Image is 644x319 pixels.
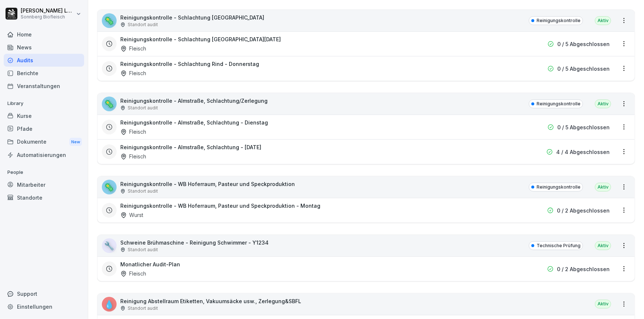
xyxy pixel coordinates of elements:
[4,287,84,300] div: Support
[557,265,610,273] p: 0 / 2 Abgeschlossen
[69,138,82,146] div: New
[120,128,146,136] div: Fleisch
[102,297,117,312] div: 💧
[128,305,158,312] p: Standort audit
[102,13,117,28] div: 🦠
[556,148,610,156] p: 4 / 4 Abgeschlossen
[4,41,84,54] a: News
[128,105,158,111] p: Standort audit
[120,153,146,160] div: Fleisch
[4,67,84,80] a: Berichte
[120,202,320,210] h3: Reinigungskontrolle - WB Hoferraum, Pasteur und Speckproduktion - Montag
[120,119,268,126] h3: Reinigungskontrolle - Almstraße, Schlachtung - Dienstag
[4,28,84,41] a: Home
[595,99,611,108] div: Aktiv
[4,80,84,92] a: Veranstaltungen
[120,60,259,68] h3: Reinigungskontrolle - Schlachtung Rind - Donnerstag
[120,211,143,219] div: Wurst
[4,191,84,204] a: Standorte
[120,260,180,268] h3: Monatlicher Audit-Plan
[120,297,301,305] p: Reinigung Abstellraum Etiketten, Vakuumsäcke usw., Zerlegung&SBFL
[595,300,611,309] div: Aktiv
[537,17,581,24] p: Reinigungskontrolle
[4,178,84,191] a: Mitarbeiter
[557,207,610,214] p: 0 / 2 Abgeschlossen
[128,21,158,28] p: Standort audit
[120,97,268,105] p: Reinigungskontrolle - Almstraße, Schlachtung/Zerlegung
[120,45,146,52] div: Fleisch
[537,242,581,249] p: Technische Prüfung
[595,16,611,25] div: Aktiv
[120,69,146,77] div: Fleisch
[120,143,261,151] h3: Reinigungskontrolle - Almstraße, Schlachtung - [DATE]
[21,14,75,20] p: Sonnberg Biofleisch
[537,184,581,190] p: Reinigungskontrolle
[4,135,84,149] div: Dokumente
[102,180,117,194] div: 🦠
[120,14,264,21] p: Reinigungskontrolle - Schlachtung [GEOGRAPHIC_DATA]
[595,183,611,192] div: Aktiv
[4,98,84,109] p: Library
[120,35,281,43] h3: Reinigungskontrolle - Schlachtung [GEOGRAPHIC_DATA][DATE]
[537,101,581,107] p: Reinigungskontrolle
[557,65,610,73] p: 0 / 5 Abgeschlossen
[102,238,117,253] div: 🔧
[4,166,84,178] p: People
[120,239,269,246] p: Schweine Brühmaschine - Reinigung Schwimmer - Y1234
[128,246,158,253] p: Standort audit
[120,270,146,277] div: Fleisch
[4,122,84,135] a: Pfade
[4,109,84,122] a: Kurse
[128,188,158,194] p: Standort audit
[557,40,610,48] p: 0 / 5 Abgeschlossen
[4,148,84,161] a: Automatisierungen
[102,97,117,111] div: 🦠
[4,300,84,313] a: Einstellungen
[4,54,84,67] a: Audits
[4,135,84,149] a: DokumenteNew
[595,241,611,250] div: Aktiv
[120,180,295,188] p: Reinigungskontrolle - WB Hoferraum, Pasteur und Speckproduktion
[557,123,610,131] p: 0 / 5 Abgeschlossen
[21,8,75,14] p: [PERSON_NAME] Lumetsberger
